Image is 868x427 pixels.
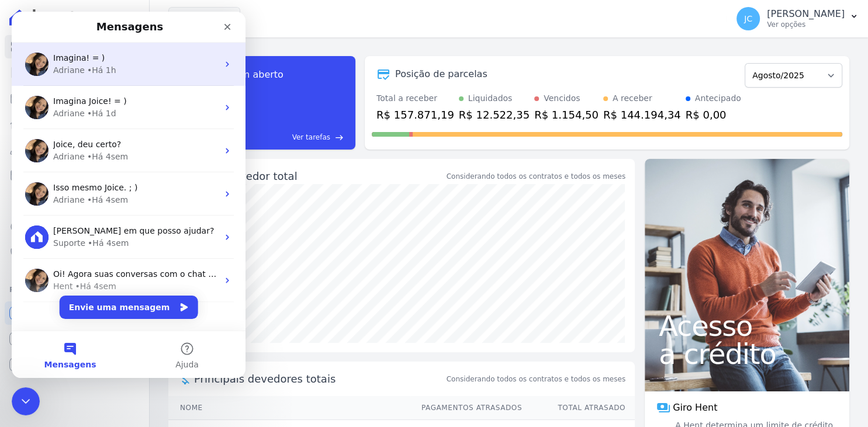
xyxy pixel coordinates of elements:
[164,349,187,357] span: Ajuda
[613,92,652,105] div: A receber
[168,396,410,420] th: Nome
[659,312,835,340] span: Acesso
[744,15,752,23] span: JC
[5,112,144,136] a: Lotes
[75,182,116,195] div: • Há 4sem
[64,269,105,281] div: • Há 4sem
[659,340,835,368] span: a crédito
[5,241,144,264] a: Negativação
[13,171,37,194] img: Profile image for Adriane
[5,189,144,213] a: Transferências
[523,396,635,420] th: Total Atrasado
[13,127,37,151] img: Profile image for Adriane
[76,225,117,238] div: • Há 4sem
[42,85,115,94] span: Imagina Joice! = )
[447,171,625,182] div: Considerando todos os contratos e todos os meses
[42,96,73,108] div: Adriane
[194,168,444,184] div: Saldo devedor total
[117,320,234,366] button: Ajuda
[695,92,741,105] div: Antecipado
[42,269,61,281] div: Hent
[42,171,126,180] span: Isso mesmo Joice. ; )
[9,283,140,297] div: Plataformas
[5,215,144,238] a: Crédito
[5,86,144,110] a: Parcelas
[12,12,245,378] iframe: Intercom live chat
[42,225,74,238] div: Suporte
[335,133,344,142] span: east
[42,53,73,65] div: Adriane
[42,258,320,267] span: Oi! Agora suas conversas com o chat ficam aqui. Clique para falar...
[13,41,37,64] img: Profile image for Adriane
[13,214,37,237] img: Profile image for Suporte
[5,164,144,187] a: Minha Carteira
[42,128,109,137] span: Joice, deu certo?
[5,61,144,84] a: Contratos
[194,371,444,387] span: Principais devedores totais
[13,84,37,107] img: Profile image for Adriane
[12,387,40,415] iframe: Intercom live chat
[75,96,105,108] div: • Há 1d
[42,182,73,195] div: Adriane
[212,132,344,143] a: Ver tarefas east
[544,92,580,105] div: Vencidos
[75,53,105,65] div: • Há 1h
[42,41,93,51] span: Imagina! = )
[376,92,454,105] div: Total a receber
[767,8,845,20] p: [PERSON_NAME]
[5,327,144,350] a: Conta Hent
[410,396,523,420] th: Pagamentos Atrasados
[42,214,202,224] span: [PERSON_NAME] em que posso ajudar?
[292,132,330,143] span: Ver tarefas
[673,401,717,415] span: Giro Hent
[534,107,599,123] div: R$ 1.154,50
[33,349,85,357] span: Mensagens
[603,107,681,123] div: R$ 144.194,34
[42,139,73,151] div: Adriane
[13,257,37,280] img: Profile image for Adriane
[686,107,741,123] div: R$ 0,00
[75,139,116,151] div: • Há 4sem
[48,284,186,307] button: Envie uma mensagem
[727,2,868,35] button: JC [PERSON_NAME] Ver opções
[5,301,144,325] a: Recebíveis
[168,7,240,29] button: Flex Inc
[447,374,625,384] span: Considerando todos os contratos e todos os meses
[395,67,487,81] div: Posição de parcelas
[376,107,454,123] div: R$ 157.871,19
[5,35,144,58] a: Visão Geral
[459,107,530,123] div: R$ 12.522,35
[468,92,513,105] div: Liquidados
[767,20,845,29] p: Ver opções
[5,138,144,161] a: Clientes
